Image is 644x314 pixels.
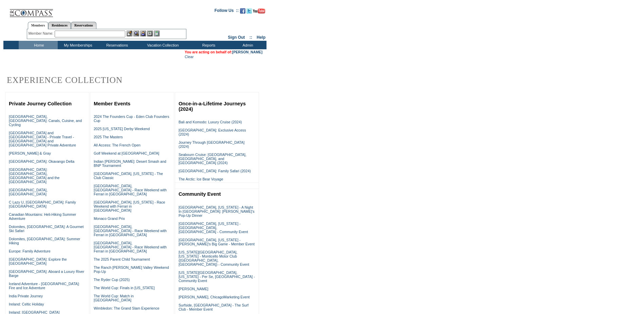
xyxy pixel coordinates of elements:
[9,294,43,298] a: India Private Journey
[9,200,76,208] a: C Lazy U, [GEOGRAPHIC_DATA]: Family [GEOGRAPHIC_DATA]
[179,177,223,181] a: The Arctic: Ice Bear Voyage
[94,151,159,155] a: Golf Weekend at [GEOGRAPHIC_DATA]
[179,222,248,234] a: [GEOGRAPHIC_DATA], [US_STATE] - [GEOGRAPHIC_DATA], [GEOGRAPHIC_DATA] - Community Event
[94,265,169,274] a: The Ranch [PERSON_NAME] Valley Weekend Pop-Up
[29,31,55,36] div: Member Name:
[7,75,263,85] h2: Experience Collection
[94,225,167,237] a: [GEOGRAPHIC_DATA], [GEOGRAPHIC_DATA] - Race Weekend with Ferrari in [GEOGRAPHIC_DATA]
[94,115,169,123] a: 2024 The Founders Cup - Eden Club Founders Cup
[253,10,265,14] a: Subscribe to our YouTube Channel
[94,101,130,106] a: Member Events
[140,31,146,36] img: Impersonate
[179,140,244,149] a: Journey Through [GEOGRAPHIC_DATA] (2024)
[94,286,154,290] a: The World Cup: Finals in [US_STATE]
[136,41,188,49] td: Vacation Collection
[133,31,139,36] img: View
[94,172,163,180] a: [GEOGRAPHIC_DATA], [US_STATE] - The Club Classic
[179,169,251,173] a: [GEOGRAPHIC_DATA]: Family Safari (2024)
[188,41,227,49] td: Reports
[253,8,265,14] img: Subscribe to our YouTube Channel
[28,22,49,29] a: Members
[94,184,167,196] a: [GEOGRAPHIC_DATA], [GEOGRAPHIC_DATA] - Race Weekend with Ferrari in [GEOGRAPHIC_DATA]
[9,212,76,221] a: Canadian Mountains: Heli-Hiking Summer Adventure
[9,3,53,17] img: Compass Home
[215,7,239,16] td: Follow Us ::
[179,303,249,311] a: Surfside, [GEOGRAPHIC_DATA] - The Surf Club - Member Event
[257,35,265,40] a: Help
[250,35,252,40] span: ::
[179,153,246,165] a: Seabourn Cruise: [GEOGRAPHIC_DATA], [GEOGRAPHIC_DATA], and [GEOGRAPHIC_DATA] (2024)
[48,22,71,29] a: Residences
[240,8,245,14] img: Become our fan on Facebook
[94,127,150,131] a: 2025 [US_STATE] Derby Weekend
[179,295,250,299] a: [PERSON_NAME], ChicagoMarketing Event
[246,8,252,14] img: Follow us on Twitter
[185,55,194,59] a: Clear
[179,271,255,283] a: [US_STATE][GEOGRAPHIC_DATA], [US_STATE] - Per Se, [GEOGRAPHIC_DATA] - Community Event
[94,135,123,139] a: 2025 The Masters
[9,225,84,233] a: Dolomites, [GEOGRAPHIC_DATA]: A Gourmet Ski Safari
[185,50,262,54] span: You are acting on behalf of:
[9,151,51,155] a: [PERSON_NAME] & Gray
[227,41,266,49] td: Admin
[232,50,262,54] a: [PERSON_NAME]
[94,159,166,168] a: Indian [PERSON_NAME]: Desert Smash and BNP Tournament
[228,35,245,40] a: Sign Out
[179,287,208,291] a: [PERSON_NAME]
[9,257,67,265] a: [GEOGRAPHIC_DATA]: Explore the [GEOGRAPHIC_DATA]
[9,269,84,278] a: [GEOGRAPHIC_DATA]: Aboard a Luxury River Barge
[9,249,51,253] a: Europe: Family Adventure
[9,302,44,306] a: Ireland: Celtic Holiday
[94,241,167,253] a: [GEOGRAPHIC_DATA], [GEOGRAPHIC_DATA] - Race Weekend with Ferrari in [GEOGRAPHIC_DATA]
[179,191,221,197] a: Community Event
[179,120,242,124] a: Bali and Komodo: Luxury Cruise (2024)
[9,131,76,147] a: [GEOGRAPHIC_DATA] and [GEOGRAPHIC_DATA] - Private Travel - [GEOGRAPHIC_DATA] and [GEOGRAPHIC_DATA...
[19,41,58,49] td: Home
[9,159,74,163] a: [GEOGRAPHIC_DATA]: Okavango Delta
[127,31,132,36] img: b_edit.gif
[9,237,80,245] a: Dolomites, [GEOGRAPHIC_DATA]: Summer Hiking
[9,115,82,127] a: [GEOGRAPHIC_DATA], [GEOGRAPHIC_DATA]: Canals, Cuisine, and Cycling
[9,168,59,184] a: [GEOGRAPHIC_DATA]: [GEOGRAPHIC_DATA], [GEOGRAPHIC_DATA] and the [GEOGRAPHIC_DATA]
[9,188,48,196] a: [GEOGRAPHIC_DATA], [GEOGRAPHIC_DATA]
[9,101,72,106] a: Private Journey Collection
[147,31,153,36] img: Reservations
[240,10,245,14] a: Become our fan on Facebook
[179,238,255,246] a: [GEOGRAPHIC_DATA], [US_STATE] - [PERSON_NAME]'s Big Game - Member Event
[94,143,141,147] a: All Access: The French Open
[94,306,159,310] a: Wimbledon: The Grand Slam Experience
[97,41,136,49] td: Reservations
[94,216,125,221] a: Monaco Grand Prix
[179,128,246,136] a: [GEOGRAPHIC_DATA]: Exclusive Access (2024)
[179,250,249,266] a: [US_STATE][GEOGRAPHIC_DATA], [US_STATE] - Monticello Motor Club ([GEOGRAPHIC_DATA], [GEOGRAPHIC_D...
[94,200,165,212] a: [GEOGRAPHIC_DATA], [US_STATE] - Race Weekend with Ferrari in [GEOGRAPHIC_DATA]
[154,31,160,36] img: b_calculator.gif
[71,22,96,29] a: Reservations
[246,10,252,14] a: Follow us on Twitter
[9,282,80,290] a: Iceland Adventure - [GEOGRAPHIC_DATA]: Fire and Ice Adventure
[94,278,130,282] a: The Ryder Cup (2025)
[58,41,97,49] td: My Memberships
[179,101,246,112] a: Once-in-a-Lifetime Journeys (2024)
[179,205,255,217] a: [GEOGRAPHIC_DATA], [US_STATE] - A Night In [GEOGRAPHIC_DATA]: [PERSON_NAME]'s Pop-Up Dinner
[94,294,134,302] a: The World Cup: Match in [GEOGRAPHIC_DATA]
[94,257,150,261] a: The 2025 Parent Child Tournament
